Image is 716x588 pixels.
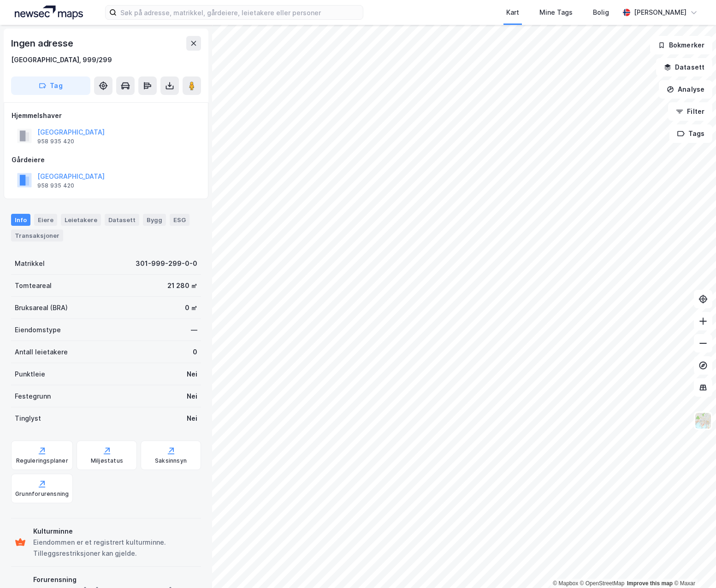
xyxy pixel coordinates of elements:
[11,54,112,65] div: [GEOGRAPHIC_DATA], 999/299
[15,391,51,402] div: Festegrunn
[187,391,197,402] div: Nei
[11,36,75,51] div: Ingen adresse
[170,214,189,226] div: ESG
[187,369,197,380] div: Nei
[33,537,197,559] div: Eiendommen er et registrert kulturminne. Tilleggsrestriksjoner kan gjelde.
[668,102,712,121] button: Filter
[15,413,41,424] div: Tinglyst
[33,526,197,537] div: Kulturminne
[16,457,68,465] div: Reguleringsplaner
[167,280,197,291] div: 21 280 ㎡
[15,369,45,380] div: Punktleie
[12,154,201,165] div: Gårdeiere
[627,580,673,587] a: Improve this map
[11,214,30,226] div: Info
[15,280,52,291] div: Tomteareal
[506,7,519,18] div: Kart
[15,324,61,335] div: Eiendomstype
[33,574,197,585] div: Forurensning
[105,214,139,226] div: Datasett
[143,214,166,226] div: Bygg
[91,457,123,465] div: Miljøstatus
[61,214,101,226] div: Leietakere
[15,302,68,313] div: Bruksareal (BRA)
[15,490,69,498] div: Grunnforurensning
[659,80,712,99] button: Analyse
[37,138,74,145] div: 958 935 420
[694,412,712,429] img: Z
[580,580,625,587] a: OpenStreetMap
[185,302,197,313] div: 0 ㎡
[34,214,57,226] div: Eiere
[11,76,90,95] button: Tag
[539,7,573,18] div: Mine Tags
[553,580,578,587] a: Mapbox
[193,347,197,358] div: 0
[15,6,83,19] img: logo.a4113a55bc3d86da70a041830d287a7e.svg
[155,457,187,465] div: Saksinnsyn
[187,413,197,424] div: Nei
[593,7,609,18] div: Bolig
[670,544,716,588] iframe: Chat Widget
[15,347,68,358] div: Antall leietakere
[656,58,712,76] button: Datasett
[37,182,74,189] div: 958 935 420
[650,36,712,54] button: Bokmerker
[11,229,63,241] div: Transaksjoner
[191,324,197,335] div: —
[12,110,201,121] div: Hjemmelshaver
[669,124,712,143] button: Tags
[15,258,45,269] div: Matrikkel
[136,258,197,269] div: 301-999-299-0-0
[117,6,363,19] input: Søk på adresse, matrikkel, gårdeiere, leietakere eller personer
[634,7,686,18] div: [PERSON_NAME]
[670,544,716,588] div: Kontrollprogram for chat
